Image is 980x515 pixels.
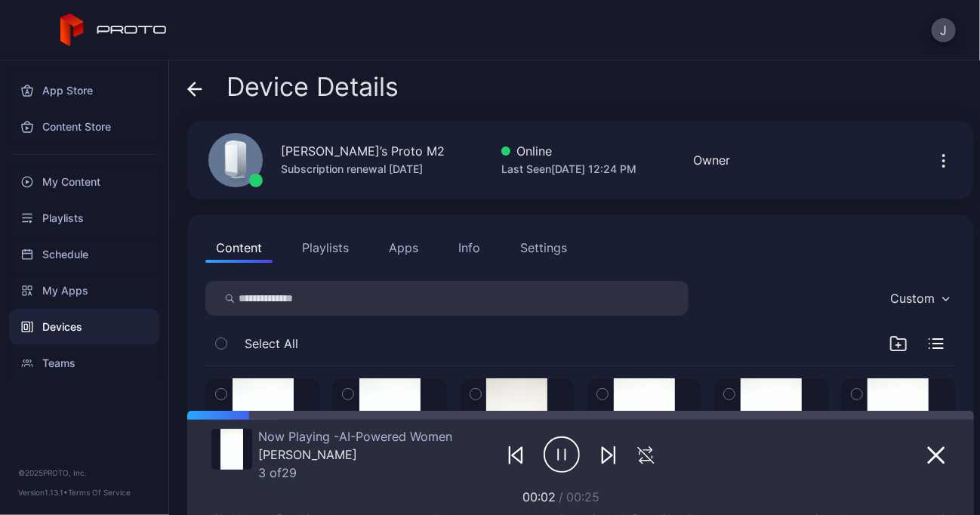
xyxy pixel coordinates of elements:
[245,335,298,353] span: Select All
[566,489,599,504] span: 00:25
[890,291,935,306] div: Custom
[334,429,452,444] span: AI-Powered Women
[281,160,445,178] div: Subscription renewal [DATE]
[378,233,429,263] button: Apps
[9,345,159,381] a: Teams
[9,273,159,309] a: My Apps
[258,429,452,444] div: Now Playing
[501,142,636,160] div: Online
[9,236,159,273] a: Schedule
[9,109,159,145] a: Content Store
[205,233,273,263] button: Content
[227,72,399,101] span: Device Details
[501,160,636,178] div: Last Seen [DATE] 12:24 PM
[9,200,159,236] a: Playlists
[448,233,491,263] button: Info
[693,151,730,169] div: Owner
[510,233,578,263] button: Settings
[9,72,159,109] a: App Store
[18,467,150,479] div: © 2025 PROTO, Inc.
[522,489,556,504] span: 00:02
[258,465,452,480] div: 3 of 29
[9,309,159,345] a: Devices
[291,233,359,263] button: Playlists
[559,489,563,504] span: /
[68,488,131,497] a: Terms Of Service
[258,447,452,462] div: Nichola Gallagher
[9,164,159,200] a: My Content
[883,281,956,316] button: Custom
[18,488,68,497] span: Version 1.13.1 •
[458,239,480,257] div: Info
[932,18,956,42] button: J
[281,142,445,160] div: [PERSON_NAME]’s Proto M2
[520,239,567,257] div: Settings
